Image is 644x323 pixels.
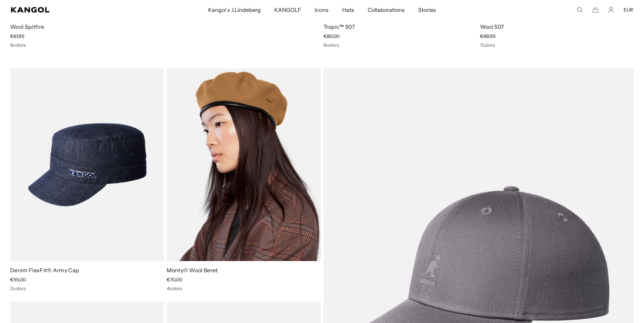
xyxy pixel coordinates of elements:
[608,7,614,13] a: Account
[324,33,339,39] span: €80,00
[10,267,79,274] a: Denim FlexFit® Army Cap
[10,68,164,261] img: Denim FlexFit® Army Cap
[11,7,138,13] a: Kangol
[10,33,24,39] span: €61,95
[167,267,218,274] a: Monty® Wool Beret
[10,285,164,292] div: 2 colors
[324,42,477,48] div: 6 colors
[592,7,599,13] button: Cart
[480,23,504,30] a: Wool 507
[10,277,26,283] span: €55,00
[167,285,320,292] div: 4 colors
[10,42,321,48] div: 8 colors
[480,33,496,39] span: €69,95
[577,7,583,13] summary: Search here
[324,23,355,30] a: Tropic™ 507
[480,42,634,48] div: 7 colors
[167,277,182,283] span: €70,00
[624,7,633,13] button: EUR
[167,68,320,261] img: Monty® Wool Beret
[10,23,44,30] a: Wool Spitfire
